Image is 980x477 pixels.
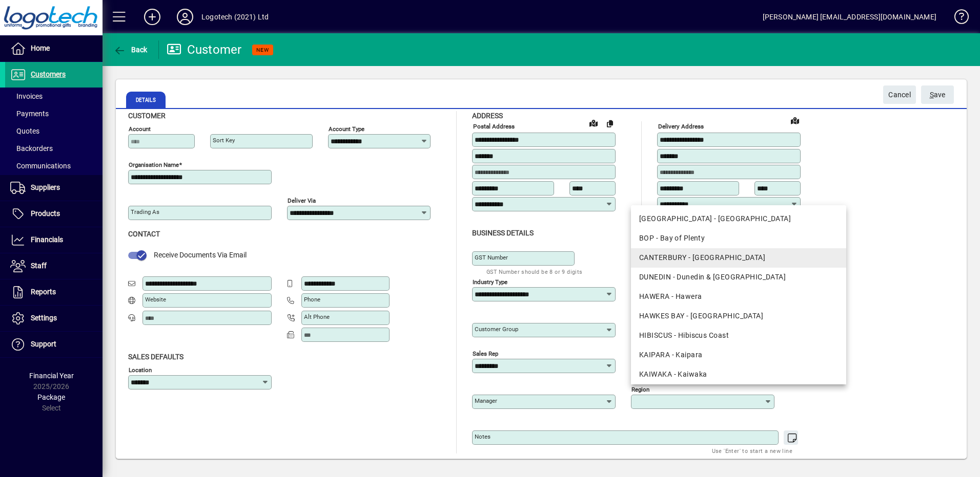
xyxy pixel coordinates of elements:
[631,307,846,326] mat-option: HAWKES BAY - Hawkes Bay
[128,230,160,238] span: Contact
[888,86,911,103] span: Cancel
[473,278,507,285] mat-label: Industry type
[5,36,103,61] a: Home
[639,252,838,263] div: CANTERBURY - [GEOGRAPHIC_DATA]
[111,40,150,59] button: Back
[472,112,503,120] span: Address
[304,296,320,303] mat-label: Phone
[631,287,846,307] mat-option: HAWERA - Hawera
[5,306,103,331] a: Settings
[930,86,946,103] span: ave
[5,140,103,157] a: Backorders
[475,433,491,440] mat-label: Notes
[5,122,103,140] a: Quotes
[288,197,316,204] mat-label: Deliver via
[213,137,235,144] mat-label: Sort key
[475,254,508,261] mat-label: GST Number
[639,272,838,283] div: DUNEDIN - Dunedin & [GEOGRAPHIC_DATA]
[631,365,846,384] mat-option: KAIWAKA - Kaiwaka
[763,9,936,25] div: [PERSON_NAME] [EMAIL_ADDRESS][DOMAIN_NAME]
[631,268,846,287] mat-option: DUNEDIN - Dunedin & Central Otago
[475,397,497,404] mat-label: Manager
[631,345,846,365] mat-option: KAIPARA - Kaipara
[129,125,151,133] mat-label: Account
[31,262,47,270] span: Staff
[631,248,846,268] mat-option: CANTERBURY - Canterbury
[131,208,159,215] mat-label: Trading as
[5,201,103,227] a: Products
[256,47,269,53] span: NEW
[631,229,846,248] mat-option: BOP - Bay of Plenty
[10,127,39,135] span: Quotes
[31,70,66,78] span: Customers
[31,340,56,348] span: Support
[639,291,838,302] div: HAWERA - Hawera
[5,175,103,201] a: Suppliers
[639,213,838,224] div: [GEOGRAPHIC_DATA] - [GEOGRAPHIC_DATA]
[639,311,838,321] div: HAWKES BAY - [GEOGRAPHIC_DATA]
[31,183,60,191] span: Suppliers
[113,46,148,54] span: Back
[921,85,954,104] button: Save
[145,296,166,303] mat-label: Website
[5,227,103,253] a: Financials
[37,393,65,401] span: Package
[475,326,518,333] mat-label: Customer group
[712,445,792,457] mat-hint: Use 'Enter' to start a new line
[126,92,166,108] span: Details
[128,112,166,120] span: Customer
[129,366,152,373] mat-label: Location
[169,8,201,26] button: Profile
[5,332,103,357] a: Support
[10,144,53,153] span: Backorders
[31,235,63,244] span: Financials
[329,125,364,133] mat-label: Account Type
[639,350,838,360] div: KAIPARA - Kaipara
[585,115,602,131] a: View on map
[787,112,803,128] a: View on map
[5,88,103,105] a: Invoices
[639,233,838,244] div: BOP - Bay of Plenty
[31,44,50,52] span: Home
[128,353,183,361] span: Sales defaults
[10,92,43,100] span: Invoices
[883,85,916,104] button: Cancel
[5,105,103,122] a: Payments
[486,266,583,277] mat-hint: GST Number should be 8 or 9 digits
[473,350,498,357] mat-label: Sales rep
[304,313,330,320] mat-label: Alt Phone
[631,209,846,229] mat-option: AUCKLAND - Auckland
[5,279,103,305] a: Reports
[472,229,534,237] span: Business details
[10,110,49,118] span: Payments
[103,40,159,59] app-page-header-button: Back
[5,157,103,175] a: Communications
[631,326,846,345] mat-option: HIBISCUS - Hibiscus Coast
[930,91,934,99] span: S
[639,330,838,341] div: HIBISCUS - Hibiscus Coast
[10,162,71,170] span: Communications
[167,41,242,58] div: Customer
[201,9,269,25] div: Logotech (2021) Ltd
[602,115,618,132] button: Copy to Delivery address
[31,288,56,296] span: Reports
[947,2,967,35] a: Knowledge Base
[136,8,169,26] button: Add
[631,385,649,393] mat-label: Region
[31,209,60,218] span: Products
[154,251,247,259] span: Receive Documents Via Email
[5,253,103,279] a: Staff
[639,369,838,380] div: KAIWAKA - Kaiwaka
[31,314,57,322] span: Settings
[29,372,74,380] span: Financial Year
[129,161,179,168] mat-label: Organisation name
